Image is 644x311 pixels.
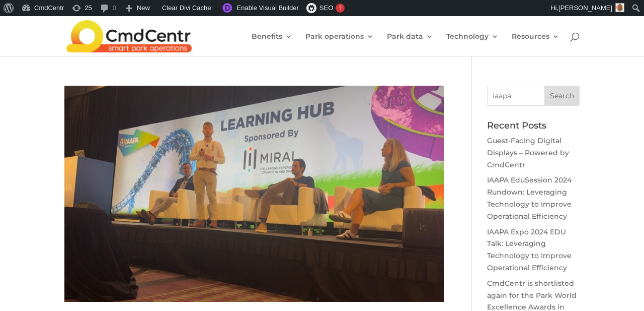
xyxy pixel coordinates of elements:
[487,136,569,169] a: Guest-Facing Digital Displays – Powered by CmdCentr
[487,175,572,220] a: IAAPA EduSession 2024 Rundown: Leveraging Technology to Improve Operational Efficiency
[319,4,333,12] span: SEO
[64,86,444,302] img: IAAPA EduSession 2024 Rundown: Leveraging Technology to Improve Operational Efficiency
[336,4,345,13] div: !
[544,86,580,106] input: Search
[252,33,292,56] a: Benefits
[305,33,374,56] a: Park operations
[512,33,559,56] a: Resources
[387,33,433,56] a: Park data
[487,227,572,272] a: IAAPA Expo 2024 EDU Talk: Leveraging Technology to Improve Operational Efficiency
[487,121,580,135] h4: Recent Posts
[558,4,612,12] span: [PERSON_NAME]
[66,20,192,52] img: CmdCentr
[615,3,624,12] img: Avatar photo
